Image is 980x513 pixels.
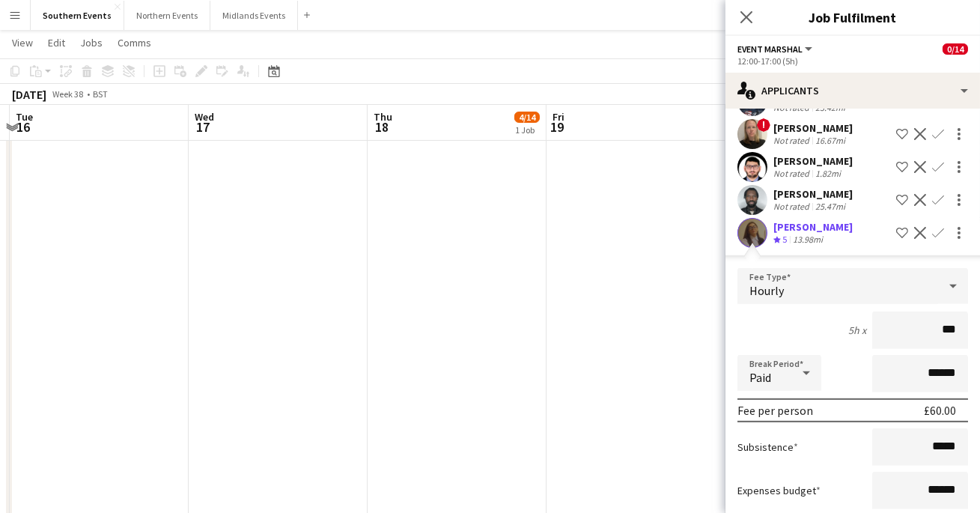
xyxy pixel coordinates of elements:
[725,73,980,109] div: Applicants
[12,36,33,49] span: View
[31,1,124,30] button: Southern Events
[749,283,784,298] span: Hourly
[773,135,812,146] div: Not rated
[16,110,33,124] span: Tue
[848,324,866,337] div: 5h x
[773,121,853,135] div: [PERSON_NAME]
[737,403,813,418] div: Fee per person
[93,88,108,100] div: BST
[13,118,33,136] span: 16
[737,55,968,67] div: 12:00-17:00 (5h)
[49,88,87,100] span: Week 38
[112,33,157,52] a: Comms
[210,1,298,30] button: Midlands Events
[12,87,46,102] div: [DATE]
[812,201,848,212] div: 25.47mi
[757,118,770,132] span: !
[371,118,392,136] span: 18
[192,118,214,136] span: 17
[514,112,540,123] span: 4/14
[773,220,853,234] div: [PERSON_NAME]
[812,168,844,179] div: 1.82mi
[42,33,71,52] a: Edit
[118,36,151,49] span: Comms
[737,440,798,454] label: Subsistence
[515,124,539,136] div: 1 Job
[737,43,815,55] button: Event Marshal
[749,370,771,385] span: Paid
[943,43,968,55] span: 0/14
[773,154,853,168] div: [PERSON_NAME]
[773,168,812,179] div: Not rated
[124,1,210,30] button: Northern Events
[924,403,956,418] div: £60.00
[6,33,39,52] a: View
[782,234,787,245] span: 5
[80,36,103,49] span: Jobs
[737,484,821,497] label: Expenses budget
[195,110,214,124] span: Wed
[737,43,803,55] span: Event Marshal
[74,33,109,52] a: Jobs
[812,135,848,146] div: 16.67mi
[773,187,853,201] div: [PERSON_NAME]
[790,234,826,246] div: 13.98mi
[550,118,564,136] span: 19
[374,110,392,124] span: Thu
[553,110,564,124] span: Fri
[773,201,812,212] div: Not rated
[48,36,65,49] span: Edit
[725,7,980,27] h3: Job Fulfilment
